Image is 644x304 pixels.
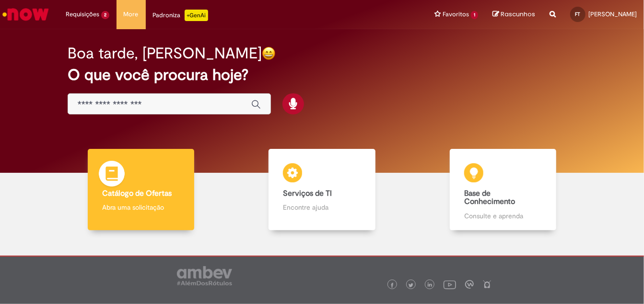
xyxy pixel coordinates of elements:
a: Serviços de TI Encontre ajuda [232,149,413,230]
b: Serviços de TI [283,189,332,198]
img: logo_footer_linkedin.png [428,282,433,288]
p: Consulte e aprenda [464,211,542,221]
img: logo_footer_twitter.png [409,283,413,288]
img: ServiceNow [1,5,50,24]
span: 2 [101,11,109,19]
div: Padroniza [153,10,208,21]
span: Rascunhos [501,10,535,19]
img: happy-face.png [262,46,276,60]
span: [PERSON_NAME] [588,10,637,18]
a: Rascunhos [492,10,535,19]
span: FT [575,11,581,17]
img: logo_footer_youtube.png [444,278,456,291]
span: 1 [471,11,478,19]
a: Catálogo de Ofertas Abra uma solicitação [50,149,232,230]
a: Base de Conhecimento Consulte e aprenda [412,149,594,230]
p: Encontre ajuda [283,203,361,212]
img: logo_footer_naosei.png [483,280,492,289]
p: +GenAi [185,10,208,21]
img: logo_footer_ambev_rotulo_gray.png [177,266,232,285]
h2: O que você procura hoje? [68,67,576,83]
p: Abra uma solicitação [102,203,180,212]
b: Catálogo de Ofertas [102,189,172,198]
img: logo_footer_facebook.png [390,283,395,288]
b: Base de Conhecimento [464,189,515,207]
h2: Boa tarde, [PERSON_NAME] [68,45,262,62]
span: Requisições [66,10,99,19]
img: logo_footer_workplace.png [465,280,474,289]
span: Favoritos [443,10,469,19]
span: More [124,10,139,19]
